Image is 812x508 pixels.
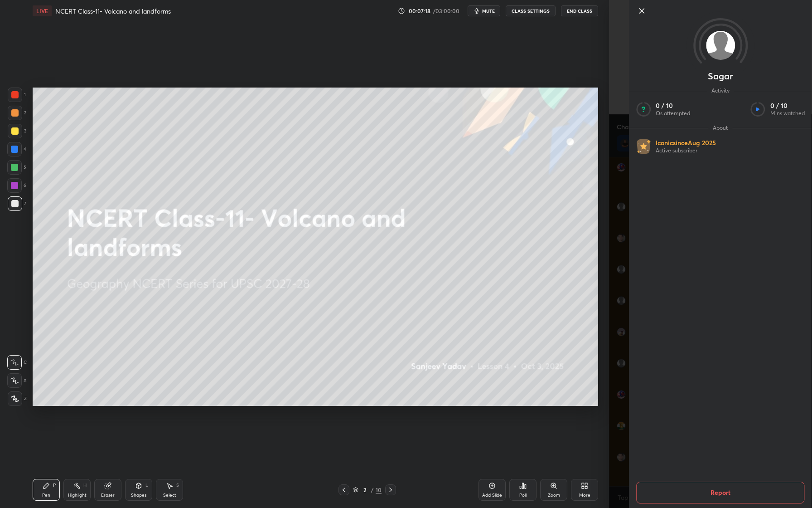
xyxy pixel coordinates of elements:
div: 3 [8,124,26,138]
div: 7 [8,196,26,211]
div: Zoom [548,493,560,498]
h4: NCERT Class-11- Volcano and landforms [55,7,171,15]
p: Sagar [708,73,733,80]
div: LIVE [33,5,52,16]
p: Qs attempted [656,110,690,117]
div: Select [163,493,176,498]
p: 0 / 10 [656,102,690,110]
div: Poll [519,493,527,498]
div: / [371,487,374,493]
div: S [176,483,179,488]
button: CLASS SETTINGS [506,5,556,16]
div: Shapes [131,493,146,498]
div: X [7,373,27,388]
div: L [145,483,148,488]
div: 6 [7,178,26,193]
div: C [7,355,27,370]
span: About [708,124,732,132]
p: Active subscriber [656,147,716,154]
span: Activity [707,87,734,94]
div: Z [8,391,27,406]
div: 5 [7,160,26,175]
button: Report [636,482,804,503]
img: default.png [706,31,735,60]
div: 2 [360,487,369,493]
div: More [579,493,590,498]
div: Pen [42,493,50,498]
p: Iconic since Aug 2025 [656,139,716,147]
button: mute [468,5,500,16]
div: Eraser [101,493,115,498]
div: Add Slide [482,493,502,498]
div: 4 [7,142,26,156]
p: 0 / 10 [770,102,805,110]
div: 1 [8,88,26,102]
div: P [53,483,56,488]
p: Mins watched [770,110,805,117]
div: 2 [8,106,26,120]
div: H [83,483,87,488]
div: 10 [376,486,382,494]
span: mute [482,8,495,14]
button: End Class [561,5,598,16]
div: Highlight [68,493,87,498]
